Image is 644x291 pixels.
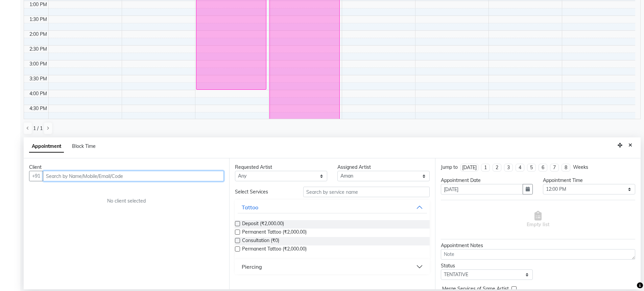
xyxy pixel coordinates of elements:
div: 4:00 PM [28,90,48,97]
div: 1:00 PM [28,1,48,8]
div: No client selected [45,197,208,205]
div: Jump to [441,164,458,171]
li: 4 [516,164,524,171]
div: 1:30 PM [28,16,48,23]
input: Search by Name/Mobile/Email/Code [43,171,224,181]
span: Permanent Tattoo (₹2,000.00) [242,229,307,237]
input: yyyy-mm-dd [441,184,523,194]
div: Appointment Notes [441,242,635,249]
span: Appointment [29,140,64,153]
li: 1 [481,164,490,171]
div: Select Services [230,188,298,195]
div: [DATE] [462,164,477,171]
div: 4:30 PM [28,105,48,112]
span: Permanent Tattoo (₹2,000.00) [242,245,307,254]
span: Block Time [72,143,96,149]
span: 1 / 1 [33,125,43,132]
div: Appointment Time [543,177,635,184]
div: Assigned Artist [337,164,430,171]
div: 3:00 PM [28,60,48,68]
button: Tattoo [238,201,427,213]
div: Client [29,164,224,171]
button: Close [625,140,635,151]
span: Consultation (₹0) [242,237,279,245]
div: Tattoo [242,203,258,211]
li: 6 [539,164,547,171]
span: Empty list [527,211,549,228]
button: +91 [29,171,43,181]
div: 3:30 PM [28,75,48,82]
li: 5 [527,164,536,171]
span: Deposit (₹2,000.00) [242,220,284,229]
button: Piercing [238,261,427,273]
div: Requested Artist [235,164,327,171]
li: 8 [562,164,570,171]
div: Appointment Date [441,177,533,184]
li: 7 [550,164,559,171]
input: Search by service name [303,187,430,197]
div: Weeks [573,164,588,171]
div: 2:30 PM [28,46,48,53]
div: 2:00 PM [28,31,48,38]
div: Status [441,262,533,269]
div: Piercing [242,263,262,271]
li: 3 [504,164,513,171]
li: 2 [493,164,501,171]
